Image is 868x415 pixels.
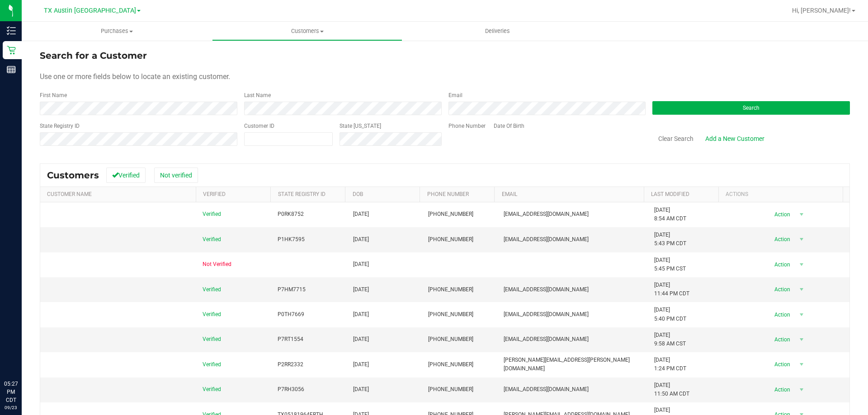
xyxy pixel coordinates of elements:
[40,91,67,99] label: First Name
[353,191,363,197] a: DOB
[353,310,369,319] span: [DATE]
[504,356,643,373] span: [PERSON_NAME][EMAIL_ADDRESS][PERSON_NAME][DOMAIN_NAME]
[27,341,38,352] iframe: Resource center unread badge
[654,206,686,223] span: [DATE] 8:54 AM CDT
[766,333,796,346] span: Action
[47,191,92,197] a: Customer Name
[654,381,689,398] span: [DATE] 11:50 AM CDT
[4,380,18,404] p: 05:27 PM CDT
[504,235,589,244] span: [EMAIL_ADDRESS][DOMAIN_NAME]
[22,22,212,41] a: Purchases
[796,333,807,346] span: select
[203,360,221,369] span: Verified
[652,131,699,146] button: Clear Search
[212,22,402,41] a: Customers
[244,122,274,130] label: Customer ID
[7,65,16,74] inline-svg: Reports
[212,27,402,35] span: Customers
[278,335,303,344] span: P7RT1554
[504,285,589,294] span: [EMAIL_ADDRESS][DOMAIN_NAME]
[244,91,271,99] label: Last Name
[203,191,226,197] a: Verified
[47,170,99,181] span: Customers
[428,310,473,319] span: [PHONE_NUMBER]
[278,191,325,197] a: State Registry Id
[340,122,381,130] label: State [US_STATE]
[796,283,807,296] span: select
[766,308,796,321] span: Action
[766,208,796,221] span: Action
[504,310,589,319] span: [EMAIL_ADDRESS][DOMAIN_NAME]
[353,335,369,344] span: [DATE]
[428,210,473,219] span: [PHONE_NUMBER]
[278,360,303,369] span: P2RR2332
[792,7,851,14] span: Hi, [PERSON_NAME]!
[654,356,686,373] span: [DATE] 1:24 PM CDT
[796,358,807,371] span: select
[278,235,305,244] span: P1HK7595
[353,360,369,369] span: [DATE]
[796,383,807,396] span: select
[203,235,221,244] span: Verified
[654,281,689,298] span: [DATE] 11:44 PM CDT
[7,46,16,55] inline-svg: Retail
[203,310,221,319] span: Verified
[502,191,517,197] a: Email
[743,105,759,111] span: Search
[428,285,473,294] span: [PHONE_NUMBER]
[427,191,469,197] a: Phone Number
[504,210,589,219] span: [EMAIL_ADDRESS][DOMAIN_NAME]
[652,101,850,115] button: Search
[40,72,230,81] span: Use one or more fields below to locate an existing customer.
[353,385,369,394] span: [DATE]
[44,7,136,14] span: TX Austin [GEOGRAPHIC_DATA]
[22,27,212,35] span: Purchases
[766,383,796,396] span: Action
[766,283,796,296] span: Action
[154,168,198,183] button: Not verified
[428,235,473,244] span: [PHONE_NUMBER]
[203,210,221,219] span: Verified
[654,331,686,348] span: [DATE] 9:58 AM CST
[796,258,807,271] span: select
[651,191,689,197] a: Last Modified
[726,191,840,197] div: Actions
[203,335,221,344] span: Verified
[9,343,36,370] iframe: Resource center
[428,360,473,369] span: [PHONE_NUMBER]
[428,385,473,394] span: [PHONE_NUMBER]
[448,91,462,99] label: Email
[448,122,486,130] label: Phone Number
[766,358,796,371] span: Action
[654,231,686,248] span: [DATE] 5:43 PM CDT
[428,335,473,344] span: [PHONE_NUMBER]
[353,260,369,269] span: [DATE]
[278,385,304,394] span: P7RH3056
[278,210,304,219] span: P0RK8752
[40,122,80,130] label: State Registry ID
[353,210,369,219] span: [DATE]
[796,308,807,321] span: select
[654,256,686,273] span: [DATE] 5:45 PM CST
[504,335,589,344] span: [EMAIL_ADDRESS][DOMAIN_NAME]
[278,310,304,319] span: P0TH7669
[7,26,16,35] inline-svg: Inventory
[699,131,770,146] a: Add a New Customer
[766,233,796,246] span: Action
[402,22,593,41] a: Deliveries
[203,285,221,294] span: Verified
[494,122,524,130] label: Date Of Birth
[353,235,369,244] span: [DATE]
[796,233,807,246] span: select
[654,306,686,323] span: [DATE] 5:40 PM CDT
[353,285,369,294] span: [DATE]
[40,50,147,61] span: Search for a Customer
[203,385,221,394] span: Verified
[504,385,589,394] span: [EMAIL_ADDRESS][DOMAIN_NAME]
[796,208,807,221] span: select
[766,258,796,271] span: Action
[106,168,146,183] button: Verified
[203,260,231,269] span: Not Verified
[4,404,18,411] p: 09/23
[473,27,522,35] span: Deliveries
